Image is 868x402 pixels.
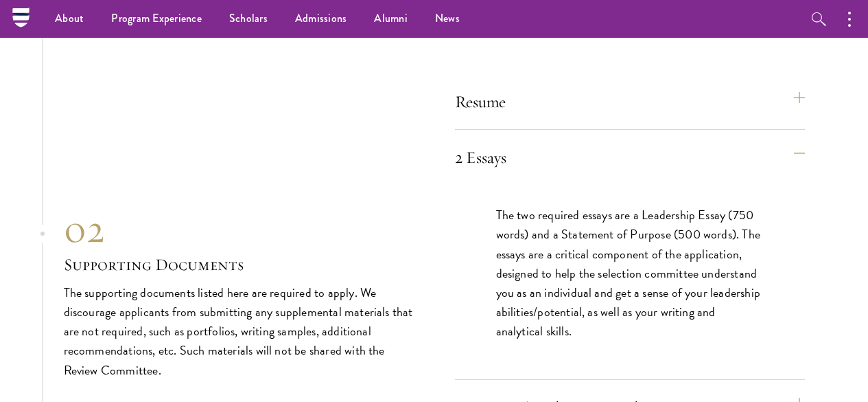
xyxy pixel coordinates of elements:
button: Resume [455,85,805,118]
p: The two required essays are a Leadership Essay (750 words) and a Statement of Purpose (500 words)... [496,205,764,341]
h3: Supporting Documents [64,253,414,276]
button: 2 Essays [455,141,805,174]
p: The supporting documents listed here are required to apply. We discourage applicants from submitt... [64,283,414,379]
div: 02 [64,205,414,253]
